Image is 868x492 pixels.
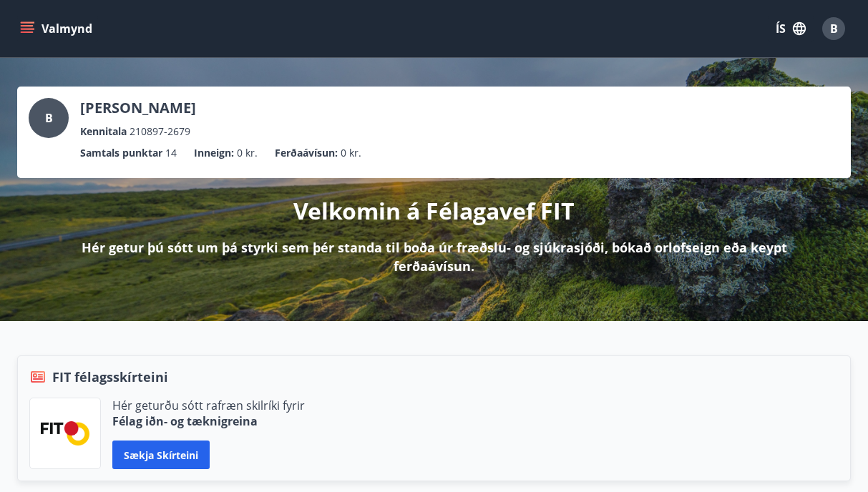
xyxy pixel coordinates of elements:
button: ÍS [768,16,814,41]
p: [PERSON_NAME] [80,98,196,118]
p: Hér getur þú sótt um þá styrki sem þér standa til boða úr fræðslu- og sjúkrasjóði, bókað orlofsei... [40,238,828,275]
span: 14 [165,145,177,161]
button: B [816,11,851,46]
p: Kennitala [80,124,127,139]
span: B [45,110,53,126]
span: FIT félagsskírteini [52,368,168,386]
p: Samtals punktar [80,145,162,161]
p: Félag iðn- og tæknigreina [112,413,305,429]
span: B [830,21,838,36]
p: Hér geturðu sótt rafræn skilríki fyrir [112,398,305,413]
button: Sækja skírteini [112,441,210,469]
p: Velkomin á Félagavef FIT [293,195,575,227]
span: 210897-2679 [130,124,190,139]
span: 0 kr. [341,145,361,161]
p: Ferðaávísun : [275,145,338,161]
button: menu [17,16,98,41]
img: FPQVkF9lTnNbbaRSFyT17YYeljoOGk5m51IhT0bO.png [41,421,89,445]
p: Inneign : [194,145,234,161]
span: 0 kr. [237,145,258,161]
